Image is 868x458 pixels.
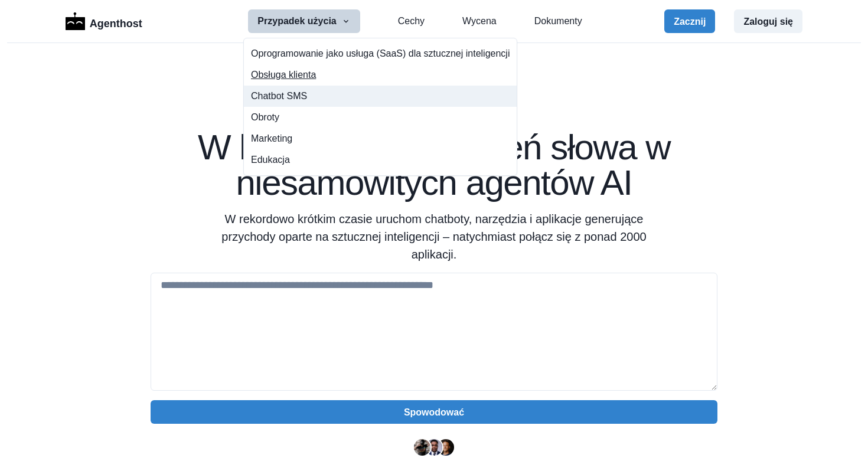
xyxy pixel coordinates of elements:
[251,112,279,122] font: Obroty
[534,14,582,28] a: Dokumenty
[438,439,454,456] img: Kent Dodds
[398,14,425,28] a: Cechy
[251,155,290,165] font: Edukacja
[251,48,510,58] font: Oprogramowanie jako usługa (SaaS) dla sztucznej inteligencji
[244,107,517,128] a: Obroty
[534,16,582,26] font: Dokumenty
[674,17,706,27] font: Zacznij
[743,17,793,27] font: Zaloguj się
[221,212,646,261] font: W rekordowo krótkim czasie uruchom chatboty, narzędzia i aplikacje generujące przychody oparte na...
[244,149,517,171] a: Edukacja
[251,91,307,101] font: Chatbot SMS
[664,9,715,33] button: Zacznij
[462,16,497,26] font: Wycena
[244,64,517,86] a: Obsługa klienta
[734,9,802,33] button: Zaloguj się
[414,439,430,456] img: Ryan Florence
[426,439,442,456] img: Segun Adebayo
[248,9,360,33] button: Przypadek użycia
[398,16,425,26] font: Cechy
[251,70,316,80] font: Obsługa klienta
[244,128,517,149] a: Marketing
[66,12,85,30] img: Logo
[151,400,717,424] button: Spowodować
[198,127,670,202] font: W kilka sekund zamień słowa w niesamowitych agentów AI
[404,407,464,417] font: Spowodować
[251,133,292,143] font: Marketing
[66,11,142,32] a: LogoAgenthost
[462,14,497,28] a: Wycena
[90,18,142,30] font: Agenthost
[244,43,517,64] a: Oprogramowanie jako usługa (SaaS) dla sztucznej inteligencji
